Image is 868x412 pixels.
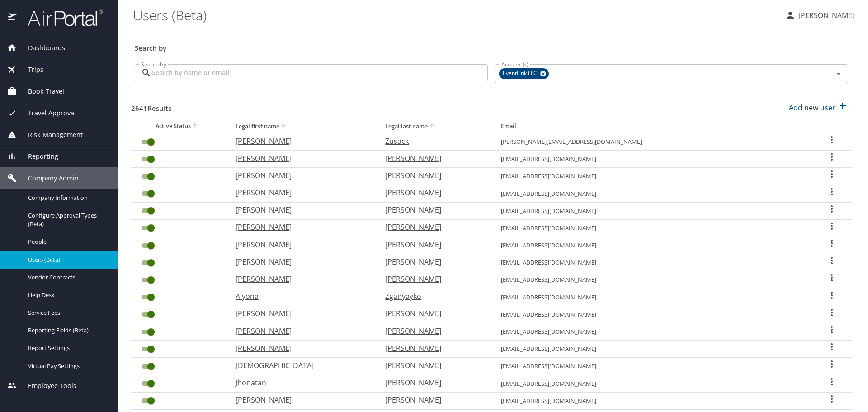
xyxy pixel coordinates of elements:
[28,308,108,317] span: Service Fees
[133,1,778,29] h1: Users (Beta)
[785,98,852,118] button: Add new user
[385,360,482,371] p: [PERSON_NAME]
[17,43,65,53] span: Dashboards
[385,187,482,198] p: [PERSON_NAME]
[494,237,812,254] td: [EMAIL_ADDRESS][DOMAIN_NAME]
[494,392,812,409] td: [EMAIL_ADDRESS][DOMAIN_NAME]
[236,187,368,198] p: [PERSON_NAME]
[28,237,108,246] span: People
[494,133,812,150] td: [PERSON_NAME][EMAIL_ADDRESS][DOMAIN_NAME]
[385,170,482,181] p: [PERSON_NAME]
[17,65,43,75] span: Trips
[135,38,848,53] h3: Search by
[236,308,368,319] p: [PERSON_NAME]
[385,136,482,147] p: Zusack
[385,256,482,267] p: [PERSON_NAME]
[28,344,108,352] span: Report Settings
[494,168,812,185] td: [EMAIL_ADDRESS][DOMAIN_NAME]
[236,222,368,232] p: [PERSON_NAME]
[236,274,368,284] p: [PERSON_NAME]
[236,153,368,164] p: [PERSON_NAME]
[28,362,108,370] span: Virtual Pay Settings
[236,204,368,215] p: [PERSON_NAME]
[378,120,493,133] th: Legal last name
[796,10,854,21] p: [PERSON_NAME]
[279,123,288,131] button: sort
[17,130,83,140] span: Risk Management
[494,306,812,323] td: [EMAIL_ADDRESS][DOMAIN_NAME]
[494,341,812,358] td: [EMAIL_ADDRESS][DOMAIN_NAME]
[236,394,368,405] p: [PERSON_NAME]
[28,273,108,282] span: Vendor Contracts
[28,194,108,202] span: Company Information
[385,204,482,215] p: [PERSON_NAME]
[385,274,482,284] p: [PERSON_NAME]
[236,291,368,302] p: Alyona
[494,375,812,392] td: [EMAIL_ADDRESS][DOMAIN_NAME]
[131,98,171,114] h3: 2641 Results
[494,185,812,202] td: [EMAIL_ADDRESS][DOMAIN_NAME]
[236,326,368,336] p: [PERSON_NAME]
[385,394,482,405] p: [PERSON_NAME]
[17,152,58,161] span: Reporting
[832,67,845,80] button: Open
[385,308,482,319] p: [PERSON_NAME]
[131,120,228,133] th: Active Status
[28,291,108,299] span: Help Desk
[781,7,858,24] button: [PERSON_NAME]
[18,9,103,27] img: airportal-logo.png
[152,64,488,81] input: Search by name or email
[385,239,482,250] p: [PERSON_NAME]
[17,108,76,118] span: Travel Approval
[236,136,368,147] p: [PERSON_NAME]
[494,358,812,375] td: [EMAIL_ADDRESS][DOMAIN_NAME]
[385,291,482,302] p: Zganyayko
[385,343,482,354] p: [PERSON_NAME]
[228,120,378,133] th: Legal first name
[17,86,64,96] span: Book Travel
[191,122,200,131] button: sort
[789,102,835,113] p: Add new user
[499,69,542,78] span: EventLink LLC
[236,256,368,267] p: [PERSON_NAME]
[236,343,368,354] p: [PERSON_NAME]
[494,254,812,271] td: [EMAIL_ADDRESS][DOMAIN_NAME]
[28,211,108,228] span: Configure Approval Types (Beta)
[28,326,108,335] span: Reporting Fields (Beta)
[8,9,18,27] img: icon-airportal.png
[499,68,549,79] div: EventLink LLC
[494,271,812,289] td: [EMAIL_ADDRESS][DOMAIN_NAME]
[236,239,368,250] p: [PERSON_NAME]
[494,289,812,306] td: [EMAIL_ADDRESS][DOMAIN_NAME]
[428,123,437,131] button: sort
[385,377,482,388] p: [PERSON_NAME]
[494,151,812,168] td: [EMAIL_ADDRESS][DOMAIN_NAME]
[494,323,812,341] td: [EMAIL_ADDRESS][DOMAIN_NAME]
[236,377,368,388] p: Jhonatan
[236,170,368,181] p: [PERSON_NAME]
[17,173,79,183] span: Company Admin
[385,222,482,232] p: [PERSON_NAME]
[236,360,368,371] p: [DEMOGRAPHIC_DATA]
[385,153,482,164] p: [PERSON_NAME]
[17,381,76,391] span: Employee Tools
[494,120,812,133] th: Email
[385,326,482,336] p: [PERSON_NAME]
[494,219,812,237] td: [EMAIL_ADDRESS][DOMAIN_NAME]
[494,202,812,219] td: [EMAIL_ADDRESS][DOMAIN_NAME]
[28,256,108,264] span: Users (Beta)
